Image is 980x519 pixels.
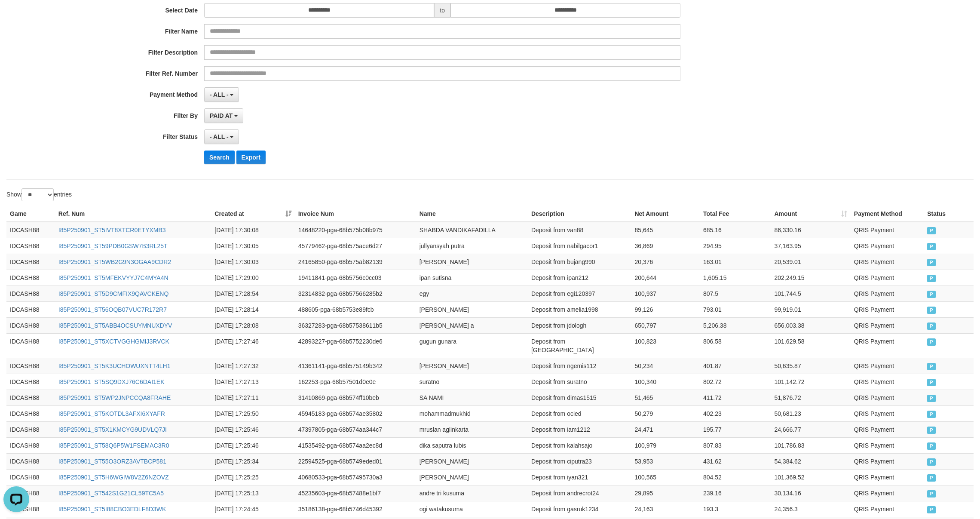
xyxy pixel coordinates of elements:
td: SHABDA VANDIKAFADILLA [416,222,528,238]
span: PAID [927,395,936,402]
a: I85P250901_ST5IVT8XTCR0ETYXMB3 [58,227,166,233]
td: 41361141-pga-68b575149b342 [295,358,416,374]
td: QRIS Payment [851,270,924,286]
span: PAID [927,442,936,450]
td: 30,134.16 [771,485,850,501]
td: 401.87 [700,358,771,374]
a: I85P250901_ST56OQB07VUC7R172R7 [58,306,167,313]
td: QRIS Payment [851,333,924,358]
td: [DATE] 17:27:11 [211,390,294,405]
td: IDCASH88 [6,358,55,374]
td: 101,744.5 [771,286,850,301]
a: I85P250901_ST59PDB0GSW7B3RL25T [58,243,168,249]
td: QRIS Payment [851,421,924,437]
td: SA NAMI [416,390,528,405]
td: 100,823 [631,333,700,358]
span: PAID [927,379,936,386]
td: 42893227-pga-68b5752230de6 [295,333,416,358]
th: Game [6,206,55,222]
td: [PERSON_NAME] [416,469,528,485]
td: QRIS Payment [851,222,924,238]
td: IDCASH88 [6,238,55,254]
td: 239.16 [700,485,771,501]
th: Net Amount [631,206,700,222]
span: PAID [927,363,936,370]
td: 99,919.01 [771,301,850,317]
td: [PERSON_NAME] [416,358,528,374]
td: 50,234 [631,358,700,374]
td: 14648220-pga-68b575b08b975 [295,222,416,238]
a: I85P250901_ST5I88CBO3EDLF8D3WK [58,506,166,513]
td: IDCASH88 [6,301,55,317]
td: [DATE] 17:25:25 [211,469,294,485]
td: Deposit from van88 [528,222,631,238]
td: 656,003.38 [771,317,850,333]
td: Deposit from ocied [528,405,631,421]
td: IDCASH88 [6,405,55,421]
td: 793.01 [700,301,771,317]
td: 807.83 [700,437,771,453]
td: 162253-pga-68b57501d0e0e [295,374,416,390]
td: 802.72 [700,374,771,390]
td: [DATE] 17:30:03 [211,254,294,270]
span: PAID [927,458,936,466]
a: I85P250901_ST58Q6P5W1FSEMAC3R0 [58,442,169,449]
td: 45779462-pga-68b575ace6d27 [295,238,416,254]
td: 100,340 [631,374,700,390]
td: Deposit from dimas1515 [528,390,631,405]
td: IDCASH88 [6,374,55,390]
td: 20,539.01 [771,254,850,270]
a: I85P250901_ST542S1G21CL59TC5A5 [58,490,164,497]
td: [DATE] 17:27:46 [211,333,294,358]
td: QRIS Payment [851,453,924,469]
td: QRIS Payment [851,374,924,390]
span: PAID [927,338,936,346]
span: PAID [927,490,936,498]
td: 54,384.62 [771,453,850,469]
td: ogi watakusuma [416,501,528,517]
td: Deposit from kalahsajo [528,437,631,453]
a: I85P250901_ST5XCTVGGHGMIJ3RVCK [58,338,169,345]
span: PAID [927,259,936,266]
td: 29,895 [631,485,700,501]
th: Invoice Num [295,206,416,222]
th: Name [416,206,528,222]
td: [PERSON_NAME] [416,254,528,270]
td: 85,645 [631,222,700,238]
a: I85P250901_ST5WP2JNPCCQA8FRAHE [58,394,171,401]
td: 650,797 [631,317,700,333]
td: IDCASH88 [6,222,55,238]
td: 41535492-pga-68b574aa2ec8d [295,437,416,453]
td: [DATE] 17:25:13 [211,485,294,501]
td: [DATE] 17:29:00 [211,270,294,286]
span: PAID [927,275,936,282]
td: QRIS Payment [851,254,924,270]
td: 36,869 [631,238,700,254]
td: 50,681.23 [771,405,850,421]
td: 431.62 [700,453,771,469]
td: mruslan aglinkarta [416,421,528,437]
th: Ref. Num [55,206,211,222]
td: 53,953 [631,453,700,469]
td: [DATE] 17:28:54 [211,286,294,301]
td: 101,786.83 [771,437,850,453]
td: QRIS Payment [851,286,924,301]
td: QRIS Payment [851,469,924,485]
td: Deposit from andrecrot24 [528,485,631,501]
td: QRIS Payment [851,358,924,374]
td: 50,279 [631,405,700,421]
td: 22594525-pga-68b5749eded01 [295,453,416,469]
td: [DATE] 17:30:08 [211,222,294,238]
td: 45235603-pga-68b57488e1bf7 [295,485,416,501]
td: IDCASH88 [6,333,55,358]
td: 685.16 [700,222,771,238]
label: Show entries [6,188,72,201]
td: 100,565 [631,469,700,485]
button: PAID AT [204,108,243,123]
th: Total Fee [700,206,771,222]
td: IDCASH88 [6,469,55,485]
td: IDCASH88 [6,254,55,270]
button: Export [236,150,266,164]
td: 86,330.16 [771,222,850,238]
td: IDCASH88 [6,286,55,301]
